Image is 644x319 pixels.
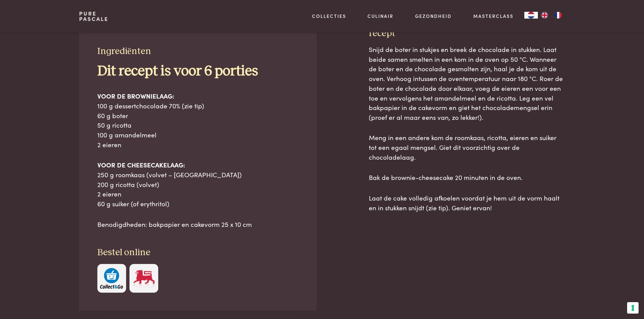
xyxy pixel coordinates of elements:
span: 2 eieren [97,189,121,198]
span: 250 g roomkaas (volvet – [GEOGRAPHIC_DATA]) [97,170,242,179]
div: Language [524,12,538,19]
b: Dit recept is voor 6 porties [97,64,258,78]
span: Snijd de boter in stukjes en breek de chocolade in stukken. Laat beide samen smelten in een kom i... [369,45,563,122]
span: 50 g ricotta [97,120,132,129]
a: NL [524,12,538,19]
span: Laat de cake volledig afkoelen voordat je hem uit de vorm haalt en in stukken snijdt (zie tip). G... [369,193,559,212]
a: FR [551,12,565,19]
span: 100 g dessertchocolade 70% (zie tip) [97,101,204,110]
span: 2 eieren [97,140,121,149]
span: 100 g amandelmeel [97,130,157,139]
img: c308188babc36a3a401bcb5cb7e020f4d5ab42f7cacd8327e500463a43eeb86c.svg [100,268,123,289]
span: 60 g suiker (of erythritol) [97,199,169,208]
span: Bak de brownie-cheesecake 20 minuten in de oven. [369,172,523,182]
img: Delhaize [133,268,156,289]
a: Collecties [312,12,346,20]
b: VOOR DE BROWNIELAAG: [97,91,174,100]
span: 60 g boter [97,111,128,120]
button: Uw voorkeuren voor toestemming voor trackingtechnologieën [627,302,639,314]
b: VOOR DE CHEESECAKELAAG: [97,160,185,169]
ul: Language list [538,12,565,19]
a: EN [538,12,551,19]
aside: Language selected: Nederlands [524,12,565,19]
span: Benodigdheden: bakpapier en cakevorm 25 x 10 cm [97,219,252,229]
h3: recept [369,28,565,39]
span: Meng in een andere kom de roomkaas, ricotta, eieren en suiker tot een egaal mengsel. Giet dit voo... [369,133,556,161]
h3: Bestel online [97,247,299,259]
a: PurePascale [79,11,109,22]
a: Masterclass [473,12,514,20]
a: Gezondheid [415,12,452,20]
a: Culinair [367,12,393,20]
span: 200 g ricotta (volvet) [97,180,159,189]
span: Ingrediënten [97,47,151,56]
